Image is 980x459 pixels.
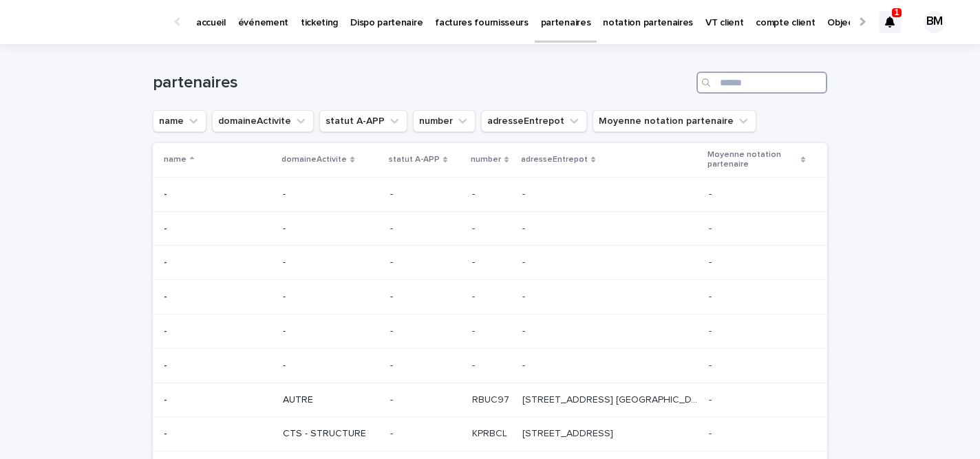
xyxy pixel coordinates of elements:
p: - [283,325,379,337]
p: - [709,323,714,337]
button: domaineActivite [212,110,314,132]
p: - [522,220,528,235]
p: - [709,220,714,235]
p: - [472,254,478,268]
p: name [164,152,187,167]
p: - [472,357,478,372]
tr: -- ---- -- -- [153,348,827,383]
p: - [283,223,379,235]
p: - [522,357,528,372]
p: - [472,220,478,235]
p: - [164,220,170,235]
p: - [709,425,714,440]
p: - [390,189,461,200]
tr: -- ---- -- -- [153,246,827,280]
p: - [283,291,379,303]
p: Moyenne notation partenaire [707,147,798,173]
p: - [390,291,461,303]
p: - [709,392,714,406]
p: - [522,323,528,337]
p: - [390,360,461,372]
p: domaineActivite [281,152,347,167]
tr: -- AUTRE-RBUC97RBUC97 [STREET_ADDRESS] [GEOGRAPHIC_DATA][STREET_ADDRESS] [GEOGRAPHIC_DATA] -- [153,383,827,417]
button: statut A-APP [319,110,407,132]
p: - [709,288,714,303]
p: RBUC97 [472,392,512,406]
button: number [413,110,476,132]
tr: -- ---- -- -- [153,280,827,314]
tr: -- ---- -- -- [153,177,827,211]
p: - [164,392,170,406]
tr: -- ---- -- -- [153,211,827,246]
p: - [709,357,714,372]
p: number [471,152,501,167]
p: statut A-APP [389,152,440,167]
p: - [164,254,170,268]
p: - [283,360,379,372]
p: - [390,428,461,440]
p: CTS - STRUCTURE [283,428,379,440]
tr: -- ---- -- -- [153,314,827,348]
p: - [390,394,461,406]
p: - [390,223,461,235]
div: 1 [879,11,901,33]
p: - [164,323,170,337]
button: adresseEntrepot [481,110,587,132]
h1: partenaires [153,73,691,93]
p: - [709,254,714,268]
p: - [472,186,478,200]
p: - [522,288,528,303]
p: - [164,425,170,440]
p: - [283,257,379,268]
button: name [153,110,206,132]
p: KPRBCL [472,425,510,440]
p: 1 [895,8,899,17]
p: - [522,254,528,268]
p: - [472,288,478,303]
p: adresseEntrepot [521,152,588,167]
p: - [390,325,461,337]
p: - [709,186,714,200]
p: AUTRE [283,394,379,406]
p: - [164,288,170,303]
p: - [390,257,461,268]
p: - [522,186,528,200]
p: - [472,323,478,337]
tr: -- CTS - STRUCTURE-KPRBCLKPRBCL [STREET_ADDRESS][STREET_ADDRESS] -- [153,417,827,451]
p: - [283,189,379,200]
p: [STREET_ADDRESS] [GEOGRAPHIC_DATA] [522,392,701,406]
img: Ls34BcGeRexTGTNfXpUC [28,8,161,36]
input: Search [696,72,827,94]
button: Moyenne notation partenaire [593,110,756,132]
p: [STREET_ADDRESS] [522,425,616,440]
p: - [164,186,170,200]
div: BM [924,11,946,33]
p: - [164,357,170,372]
